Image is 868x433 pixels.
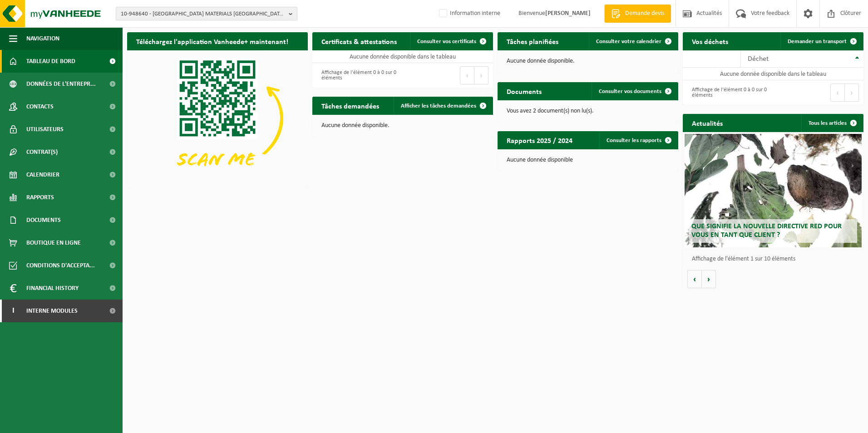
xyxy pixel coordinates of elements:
[596,39,661,44] span: Consulter votre calendrier
[507,157,669,163] p: Aucune donnée disponible
[692,256,859,262] p: Affichage de l'élément 1 sur 10 éléments
[702,270,716,288] button: Volgende
[507,108,669,114] p: Vous avez 2 document(s) non lu(s).
[394,97,492,115] a: Afficher les tâches demandées
[474,66,488,84] button: Next
[545,10,591,17] strong: [PERSON_NAME]
[26,186,54,209] span: Rapports
[26,27,59,50] span: Navigation
[748,55,769,63] span: Déchet
[321,123,484,129] p: Aucune donnée disponible.
[121,7,285,21] span: 10-948640 - [GEOGRAPHIC_DATA] MATERIALS [GEOGRAPHIC_DATA] [GEOGRAPHIC_DATA] - [GEOGRAPHIC_DATA]
[498,82,551,100] h2: Documents
[26,163,59,186] span: Calendrier
[26,254,95,277] span: Conditions d'accepta...
[801,114,863,132] a: Tous les articles
[498,32,567,50] h2: Tâches planifiées
[498,131,582,149] h2: Rapports 2025 / 2024
[417,39,476,44] span: Consulter vos certificats
[312,32,406,50] h2: Certificats & attestations
[26,300,78,322] span: Interne modules
[685,134,862,247] a: Que signifie la nouvelle directive RED pour vous en tant que client ?
[460,66,474,84] button: Previous
[687,270,702,288] button: Vorige
[26,209,61,231] span: Documents
[410,32,492,50] a: Consulter vos certificats
[780,32,863,50] a: Demander un transport
[683,32,737,50] h2: Vos déchets
[683,114,732,132] h2: Actualités
[507,58,669,64] p: Aucune donnée disponible.
[26,50,75,73] span: Tableau de bord
[599,89,661,94] span: Consulter vos documents
[26,141,58,163] span: Contrat(s)
[623,9,666,18] span: Demande devis
[599,131,677,149] a: Consulter les rapports
[317,65,398,85] div: Affichage de l'élément 0 à 0 sur 0 éléments
[26,73,96,95] span: Données de l'entrepr...
[312,97,388,114] h2: Tâches demandées
[9,300,17,322] span: I
[437,7,500,20] label: Information interne
[691,223,842,239] span: Que signifie la nouvelle directive RED pour vous en tant que client ?
[687,83,769,103] div: Affichage de l'élément 0 à 0 sur 0 éléments
[116,7,297,20] button: 10-948640 - [GEOGRAPHIC_DATA] MATERIALS [GEOGRAPHIC_DATA] [GEOGRAPHIC_DATA] - [GEOGRAPHIC_DATA]
[683,68,863,80] td: Aucune donnée disponible dans le tableau
[26,277,79,300] span: Financial History
[401,103,476,109] span: Afficher les tâches demandées
[127,32,297,50] h2: Téléchargez l'application Vanheede+ maintenant!
[830,84,845,102] button: Previous
[312,50,493,63] td: Aucune donnée disponible dans le tableau
[26,95,54,118] span: Contacts
[589,32,677,50] a: Consulter votre calendrier
[845,84,859,102] button: Next
[592,82,677,100] a: Consulter vos documents
[26,118,64,141] span: Utilisateurs
[788,39,847,44] span: Demander un transport
[604,5,671,23] a: Demande devis
[26,231,81,254] span: Boutique en ligne
[127,50,308,186] img: Download de VHEPlus App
